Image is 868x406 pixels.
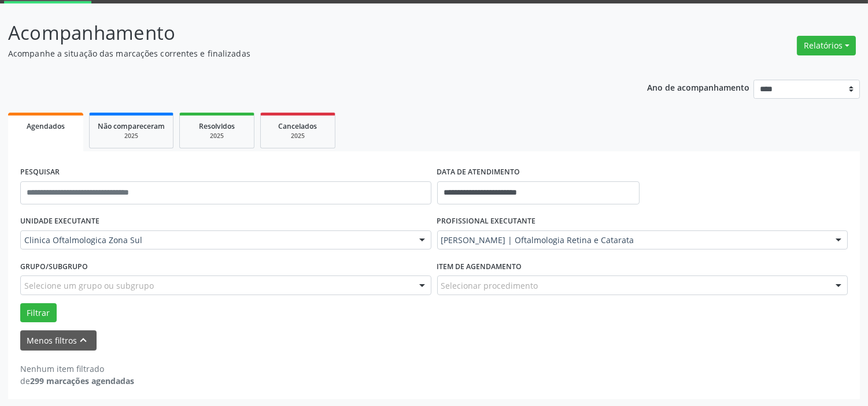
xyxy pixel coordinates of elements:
[437,258,522,275] label: Item de agendamento
[20,303,57,323] button: Filtrar
[441,234,825,246] span: [PERSON_NAME] | Oftalmologia Retina e Catarata
[24,234,408,246] span: Clinica Oftalmologica Zona Sul
[8,18,604,47] p: Acompanhamento
[269,132,327,140] div: 2025
[797,36,856,55] button: Relatórios
[77,334,90,347] i: keyboard_arrow_up
[441,280,538,292] span: Selecionar procedimento
[647,80,749,94] p: Ano de acompanhamento
[27,121,65,131] span: Agendados
[437,163,520,181] label: DATA DE ATENDIMENTO
[24,280,154,292] span: Selecione um grupo ou subgrupo
[188,132,246,140] div: 2025
[20,213,99,230] label: UNIDADE EXECUTANTE
[98,121,165,131] span: Não compareceram
[20,163,60,181] label: PESQUISAR
[20,330,97,351] button: Menos filtroskeyboard_arrow_up
[20,363,134,375] div: Nenhum item filtrado
[30,375,134,386] strong: 299 marcações agendadas
[20,258,88,275] label: Grupo/Subgrupo
[279,121,317,131] span: Cancelados
[199,121,235,131] span: Resolvidos
[437,213,536,230] label: PROFISSIONAL EXECUTANTE
[98,132,165,140] div: 2025
[8,47,604,59] p: Acompanhe a situação das marcações correntes e finalizadas
[20,375,134,387] div: de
